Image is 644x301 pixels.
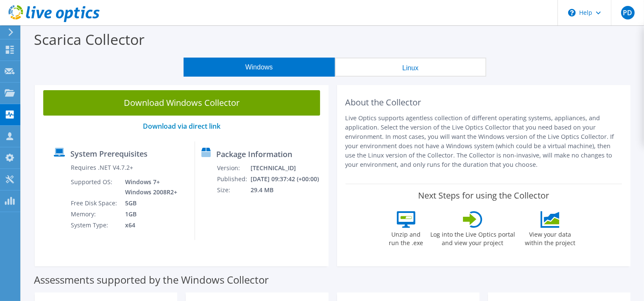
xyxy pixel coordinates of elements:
[70,149,148,158] label: System Prerequisites
[217,185,250,196] td: Size:
[43,90,320,116] a: Download Windows Collector
[335,58,486,77] button: Linux
[250,163,325,174] td: [TECHNICAL_ID]
[418,191,549,201] label: Next Steps for using the Collector
[34,30,145,49] label: Scarica Collector
[346,113,622,169] p: Live Optics supports agentless collection of different operating systems, appliances, and applica...
[70,177,119,198] td: Supported OS:
[346,97,622,108] h2: About the Collector
[430,228,516,247] label: Log into the Live Optics portal and view your project
[217,163,250,174] td: Version:
[34,276,269,284] label: Assessments supported by the Windows Collector
[119,209,179,220] td: 1GB
[119,220,179,231] td: x64
[143,122,220,131] a: Download via direct link
[119,198,179,209] td: 5GB
[250,185,325,196] td: 29.4 MB
[250,174,325,185] td: [DATE] 09:37:42 (+00:00)
[216,150,292,158] label: Package Information
[568,9,576,17] svg: \n
[119,177,179,198] td: Windows 7+ Windows 2008R2+
[520,228,581,247] label: View your data within the project
[184,58,335,77] button: Windows
[70,209,119,220] td: Memory:
[387,228,426,247] label: Unzip and run the .exe
[621,6,635,19] span: PD
[71,163,133,172] label: Requires .NET V4.7.2+
[70,220,119,231] td: System Type:
[217,174,250,185] td: Published:
[70,198,119,209] td: Free Disk Space:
